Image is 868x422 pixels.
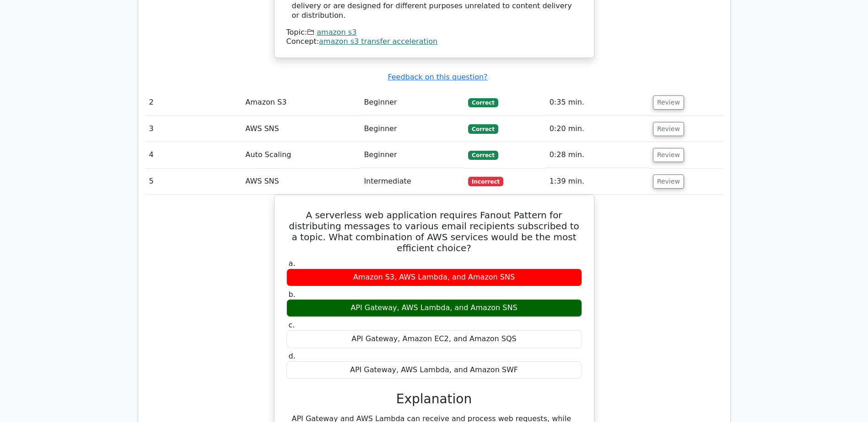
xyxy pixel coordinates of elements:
[360,90,464,116] td: Beginner
[286,37,582,47] div: Concept:
[388,73,487,81] a: Feedback on this question?
[286,269,582,286] div: Amazon S3, AWS Lambda, and Amazon SNS
[289,352,296,360] span: d.
[242,169,360,195] td: AWS SNS
[286,330,582,348] div: API Gateway, Amazon EC2, and Amazon SQS
[653,174,684,189] button: Review
[468,124,498,133] span: Correct
[360,169,464,195] td: Intermediate
[360,116,464,142] td: Beginner
[146,142,242,168] td: 4
[242,116,360,142] td: AWS SNS
[242,90,360,116] td: Amazon S3
[468,177,503,186] span: Incorrect
[292,391,577,407] h3: Explanation
[360,142,464,168] td: Beginner
[286,299,582,317] div: API Gateway, AWS Lambda, and Amazon SNS
[468,98,498,107] span: Correct
[468,151,498,160] span: Correct
[653,95,684,110] button: Review
[289,290,296,299] span: b.
[242,142,360,168] td: Auto Scaling
[546,142,649,168] td: 0:28 min.
[286,28,582,37] div: Topic:
[146,116,242,142] td: 3
[289,321,295,329] span: c.
[286,210,583,253] h5: A serverless web application requires Fanout Pattern for distributing messages to various email r...
[653,122,684,136] button: Review
[317,28,356,37] a: amazon s3
[146,169,242,195] td: 5
[653,148,684,162] button: Review
[146,90,242,116] td: 2
[286,361,582,379] div: API Gateway, AWS Lambda, and Amazon SWF
[319,37,437,46] a: amazon s3 transfer acceleration
[546,169,649,195] td: 1:39 min.
[546,90,649,116] td: 0:35 min.
[546,116,649,142] td: 0:20 min.
[289,259,296,268] span: a.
